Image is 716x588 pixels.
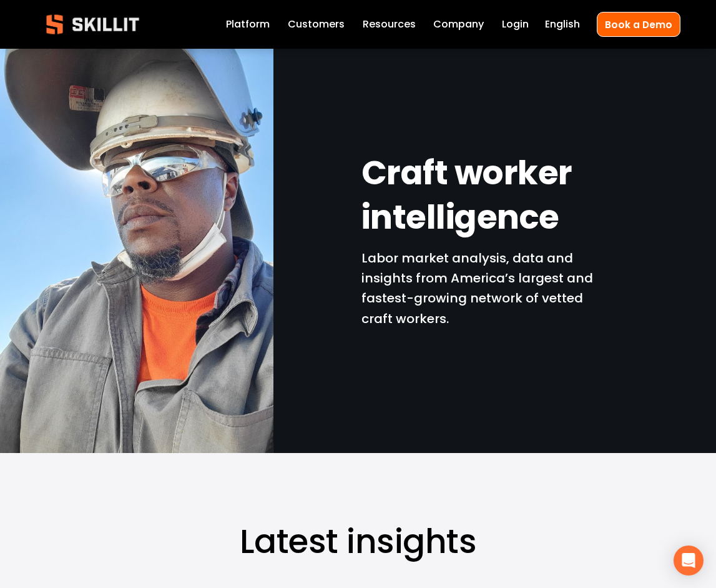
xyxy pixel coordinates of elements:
[144,521,572,562] h1: Latest insights
[502,16,529,32] a: Login
[288,16,345,32] a: Customers
[545,17,580,32] span: English
[36,6,149,43] img: Skillit
[361,147,579,249] strong: Craft worker intelligence
[674,546,704,576] div: Open Intercom Messenger
[433,16,484,32] a: Company
[545,16,580,32] div: language picker
[361,248,599,329] p: Labor market analysis, data and insights from America’s largest and fastest-growing network of ve...
[597,12,680,36] a: Book a Demo
[363,16,416,32] a: folder dropdown
[363,17,416,32] span: Resources
[226,16,270,32] a: Platform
